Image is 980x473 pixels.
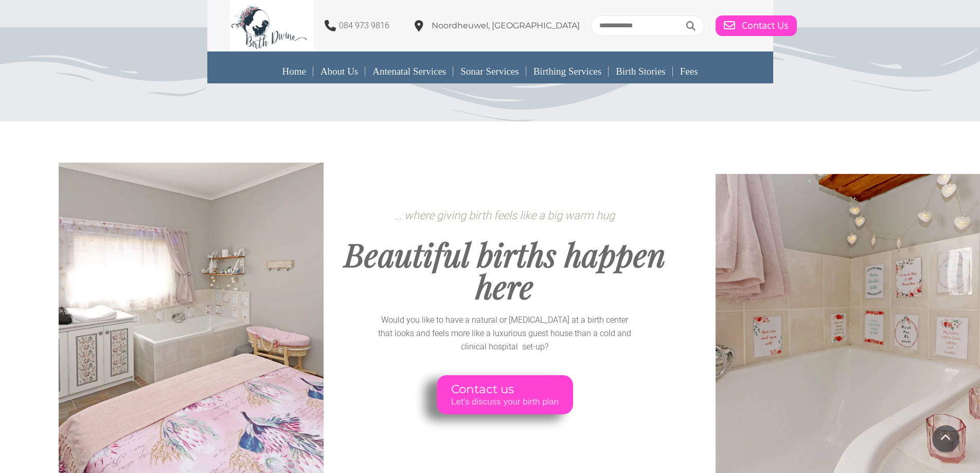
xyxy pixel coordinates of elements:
a: Birth Stories [609,60,673,83]
a: Scroll To Top [932,425,959,452]
a: Contact us Let's discuss your birth plan [436,375,573,414]
a: Antenatal Services [365,60,453,83]
span: Beautiful births happen here [344,233,666,307]
a: Fees [673,60,705,83]
p: Would you like to have a natural or [MEDICAL_DATA] at a birth center that looks and feels more li... [376,313,634,353]
span: . [395,212,615,221]
span: Noordheuwel, [GEOGRAPHIC_DATA] [432,21,580,30]
a: About Us [313,60,365,83]
a: Home [275,60,313,83]
a: Contact Us [716,15,797,36]
span: Let's discuss your birth plan [451,396,558,407]
a: Sonar Services [453,60,526,83]
span: Contact us [451,382,558,397]
span: .. where giving birth feels like a big warm hug [397,209,615,222]
a: Birthing Services [526,60,609,83]
span: Contact Us [742,20,789,31]
p: 084 973 9816 [339,19,389,32]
